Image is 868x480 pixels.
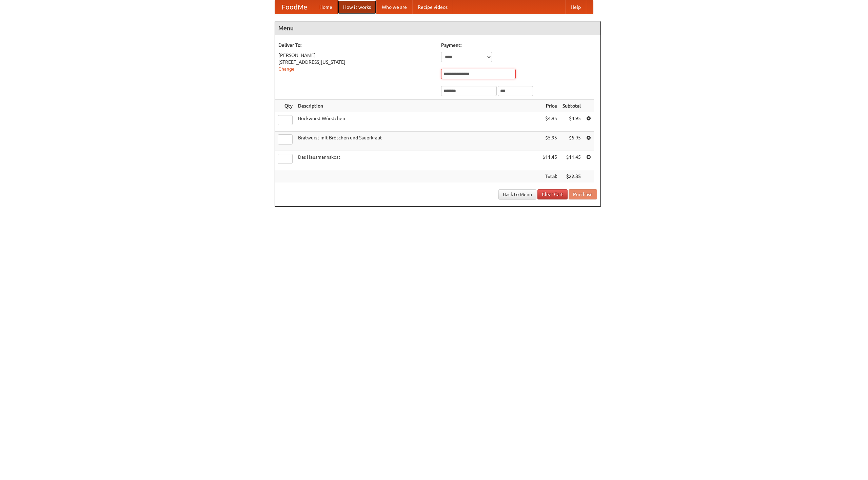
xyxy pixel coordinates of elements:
[537,189,568,199] a: Clear Cart
[560,112,584,132] td: $4.95
[275,0,314,14] a: FoodMe
[441,42,597,49] h5: Payment:
[295,112,540,132] td: Bockwurst Würstchen
[540,170,560,183] th: Total:
[376,0,412,14] a: Who we are
[560,100,584,112] th: Subtotal
[540,100,560,112] th: Price
[540,112,560,132] td: $4.95
[540,132,560,151] td: $5.95
[560,151,584,170] td: $11.45
[278,42,434,49] h5: Deliver To:
[540,151,560,170] td: $11.45
[275,21,600,35] h4: Menu
[314,0,338,14] a: Home
[278,52,434,59] div: [PERSON_NAME]
[295,151,540,170] td: Das Hausmannskost
[278,66,295,72] a: Change
[412,0,453,14] a: Recipe videos
[278,59,434,65] div: [STREET_ADDRESS][US_STATE]
[338,0,376,14] a: How it works
[295,100,540,112] th: Description
[295,132,540,151] td: Bratwurst mit Brötchen und Sauerkraut
[560,170,584,183] th: $22.35
[569,189,597,199] button: Purchase
[560,132,584,151] td: $5.95
[498,189,536,199] a: Back to Menu
[275,100,295,112] th: Qty
[565,0,586,14] a: Help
